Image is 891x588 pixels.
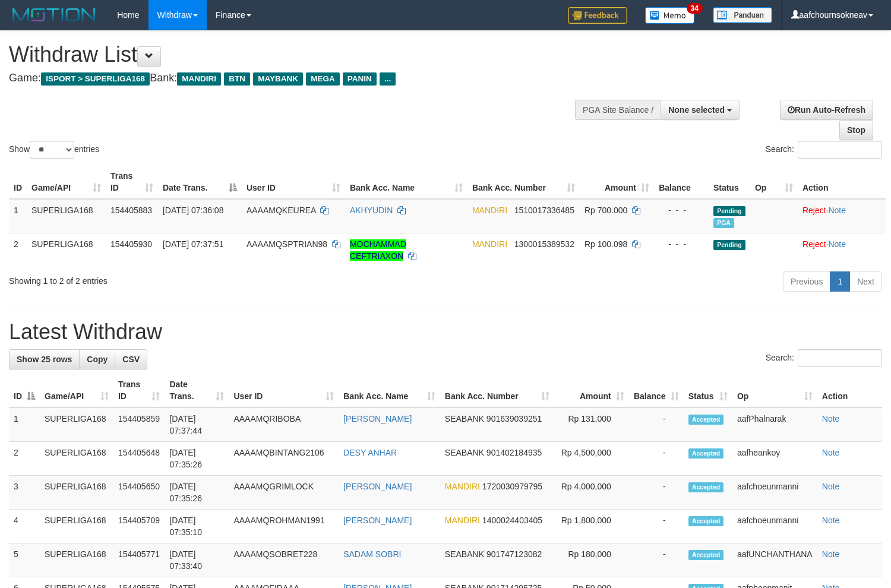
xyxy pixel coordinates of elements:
[828,206,846,215] a: Note
[482,516,542,525] span: Copy 1400024403405 to clipboard
[645,7,695,24] img: Button%20Memo.svg
[158,165,242,199] th: Date Trans.: activate to sort column descending
[445,516,480,525] span: MANDIRI
[113,374,165,407] th: Trans ID: activate to sort column ascending
[163,239,223,249] span: [DATE] 07:37:51
[822,482,840,491] a: Note
[247,239,327,249] span: AAAAMQSPTRIAN98
[482,482,542,491] span: Copy 1720030979795 to clipboard
[113,543,165,577] td: 154405771
[802,206,826,215] a: Reject
[40,442,113,476] td: SUPERLIGA168
[684,374,732,407] th: Status: activate to sort column ascending
[343,549,401,559] a: SADAM SOBRI
[732,442,817,476] td: aafheankoy
[554,374,629,407] th: Amount: activate to sort column ascending
[242,165,345,199] th: User ID: activate to sort column ascending
[472,239,507,249] span: MANDIRI
[713,7,772,23] img: panduan.png
[110,239,152,249] span: 154405930
[343,72,377,86] span: PANIN
[486,414,542,423] span: Copy 901639039251 to clipboard
[113,476,165,510] td: 154405650
[343,482,412,491] a: [PERSON_NAME]
[110,206,152,215] span: 154405883
[9,72,582,84] h4: Game: Bank:
[688,448,724,459] span: Accepted
[822,516,840,525] a: Note
[732,543,817,577] td: aafUNCHANTHANA
[17,355,72,364] span: Show 25 rows
[440,374,554,407] th: Bank Acc. Number: activate to sort column ascending
[40,476,113,510] td: SUPERLIGA168
[713,240,745,250] span: Pending
[766,141,882,159] label: Search:
[629,442,684,476] td: -
[554,543,629,577] td: Rp 180,000
[472,206,507,215] span: MANDIRI
[688,415,724,425] span: Accepted
[798,141,882,159] input: Search:
[79,349,115,369] a: Copy
[828,239,846,249] a: Note
[659,238,704,250] div: - - -
[113,442,165,476] td: 154405648
[40,510,113,543] td: SUPERLIGA168
[709,165,750,199] th: Status
[229,442,339,476] td: AAAAMQBINTANG2106
[9,442,40,476] td: 2
[575,100,661,120] div: PGA Site Balance /
[798,349,882,367] input: Search:
[40,407,113,442] td: SUPERLIGA168
[9,6,99,24] img: MOTION_logo.png
[27,165,106,199] th: Game/API: activate to sort column ascending
[802,239,826,249] a: Reject
[822,448,840,457] a: Note
[165,374,229,407] th: Date Trans.: activate to sort column ascending
[224,72,250,86] span: BTN
[798,165,886,199] th: Action
[343,448,397,457] a: DESY ANHAR
[584,206,627,215] span: Rp 700.000
[822,414,840,423] a: Note
[554,442,629,476] td: Rp 4,500,000
[9,349,80,369] a: Show 25 rows
[798,199,886,233] td: ·
[177,72,221,86] span: MANDIRI
[629,407,684,442] td: -
[30,141,74,159] select: Showentries
[350,206,393,215] a: AKHYUDIN
[253,72,303,86] span: MAYBANK
[629,374,684,407] th: Balance: activate to sort column ascending
[306,72,340,86] span: MEGA
[654,165,709,199] th: Balance
[822,549,840,559] a: Note
[163,206,223,215] span: [DATE] 07:36:08
[113,510,165,543] td: 154405709
[229,374,339,407] th: User ID: activate to sort column ascending
[713,218,734,228] span: Marked by aafchoeunmanni
[9,270,362,287] div: Showing 1 to 2 of 2 entries
[165,476,229,510] td: [DATE] 07:35:26
[9,165,27,199] th: ID
[668,105,725,115] span: None selected
[343,414,412,423] a: [PERSON_NAME]
[584,239,627,249] span: Rp 100.098
[87,355,108,364] span: Copy
[165,407,229,442] td: [DATE] 07:37:44
[165,543,229,577] td: [DATE] 07:33:40
[849,271,882,292] a: Next
[732,374,817,407] th: Op: activate to sort column ascending
[9,233,27,267] td: 2
[713,206,745,216] span: Pending
[345,165,467,199] th: Bank Acc. Name: activate to sort column ascending
[732,476,817,510] td: aafchoeunmanni
[41,72,150,86] span: ISPORT > SUPERLIGA168
[486,549,542,559] span: Copy 901747123082 to clipboard
[9,374,40,407] th: ID: activate to sort column descending
[817,374,882,407] th: Action
[9,476,40,510] td: 3
[9,43,582,67] h1: Withdraw List
[229,510,339,543] td: AAAAMQROHMAN1991
[732,407,817,442] td: aafPhalnarak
